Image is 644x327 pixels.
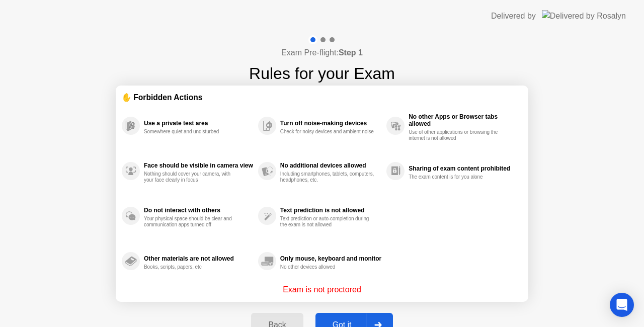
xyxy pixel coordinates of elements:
[542,10,626,22] img: Delivered by Rosalyn
[280,129,375,135] div: Check for noisy devices and ambient noise
[409,165,517,172] div: Sharing of exam content prohibited
[339,48,363,57] b: Step 1
[144,120,253,127] div: Use a private test area
[409,129,504,141] div: Use of other applications or browsing the internet is not allowed
[144,162,253,169] div: Face should be visible in camera view
[280,171,375,183] div: Including smartphones, tablets, computers, headphones, etc.
[280,162,381,169] div: No additional devices allowed
[280,207,381,214] div: Text prediction is not allowed
[281,47,363,59] h4: Exam Pre-flight:
[610,293,634,317] div: Open Intercom Messenger
[249,61,395,86] h1: Rules for your Exam
[283,284,361,296] p: Exam is not proctored
[144,207,253,214] div: Do not interact with others
[144,216,239,228] div: Your physical space should be clear and communication apps turned off
[491,10,536,22] div: Delivered by
[409,174,504,180] div: The exam content is for you alone
[280,120,381,127] div: Turn off noise-making devices
[280,255,381,262] div: Only mouse, keyboard and monitor
[144,171,239,183] div: Nothing should cover your camera, with your face clearly in focus
[280,264,375,270] div: No other devices allowed
[144,129,239,135] div: Somewhere quiet and undisturbed
[409,113,517,127] div: No other Apps or Browser tabs allowed
[144,255,253,262] div: Other materials are not allowed
[280,216,375,228] div: Text prediction or auto-completion during the exam is not allowed
[144,264,239,270] div: Books, scripts, papers, etc
[122,92,522,103] div: ✋ Forbidden Actions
